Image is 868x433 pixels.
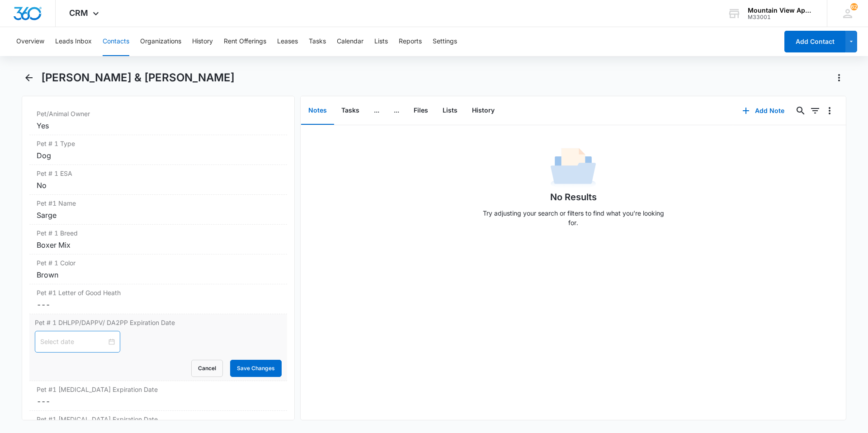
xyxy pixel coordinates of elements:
[822,104,837,118] button: Overflow Menu
[37,299,280,310] dd: ---
[230,360,282,377] button: Save Changes
[550,190,597,204] h1: No Results
[399,27,422,56] button: Reports
[301,97,334,125] button: Notes
[191,360,223,377] button: Cancel
[37,169,280,178] label: Pet # 1 ESA
[35,318,282,327] label: Pet # 1 DHLPP/DAPPV/ DA2PP Expiration Date
[551,145,596,190] img: No Data
[748,7,814,14] div: account name
[277,27,298,56] button: Leases
[374,27,388,56] button: Lists
[433,27,457,56] button: Settings
[832,71,846,85] button: Actions
[192,27,213,56] button: History
[808,104,822,118] button: Filters
[37,228,280,238] label: Pet # 1 Breed
[334,97,367,125] button: Tasks
[435,97,465,125] button: Lists
[37,288,280,297] label: Pet #1 Letter of Good Heath
[478,208,668,227] p: Try adjusting your search or filters to find what you’re looking for.
[29,284,287,314] div: Pet #1 Letter of Good Heath---
[29,381,287,411] div: Pet #1 [MEDICAL_DATA] Expiration Date---
[37,240,280,250] div: Boxer Mix
[29,195,287,225] div: Pet #1 NameSarge
[850,3,858,10] div: notifications count
[37,198,280,208] label: Pet #1 Name
[29,165,287,195] div: Pet # 1 ESANo
[29,254,287,284] div: Pet # 1 ColorBrown
[748,14,814,20] div: account id
[55,27,92,56] button: Leads Inbox
[37,139,280,148] label: Pet # 1 Type
[406,97,435,125] button: Files
[37,180,280,191] div: No
[29,135,287,165] div: Pet # 1 TypeDog
[37,210,280,221] div: Sarge
[367,97,387,125] button: ...
[103,27,129,56] button: Contacts
[41,71,235,85] h1: [PERSON_NAME] & [PERSON_NAME]
[37,396,280,407] dd: ---
[69,8,88,18] span: CRM
[37,258,280,268] label: Pet # 1 Color
[22,71,36,85] button: Back
[224,27,266,56] button: Rent Offerings
[337,27,363,56] button: Calendar
[40,337,107,347] input: Select date
[309,27,326,56] button: Tasks
[29,105,287,135] div: Pet/Animal OwnerYes
[37,109,280,118] label: Pet/Animal Owner
[784,31,845,52] button: Add Contact
[793,104,808,118] button: Search...
[733,100,793,122] button: Add Note
[140,27,181,56] button: Organizations
[37,269,280,280] div: Brown
[37,120,280,131] div: Yes
[387,97,406,125] button: ...
[37,414,280,424] label: Pet #1 [MEDICAL_DATA] Expiration Date
[37,150,280,161] div: Dog
[850,3,858,10] span: 62
[465,97,502,125] button: History
[16,27,44,56] button: Overview
[29,225,287,254] div: Pet # 1 BreedBoxer Mix
[37,385,280,394] label: Pet #1 [MEDICAL_DATA] Expiration Date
